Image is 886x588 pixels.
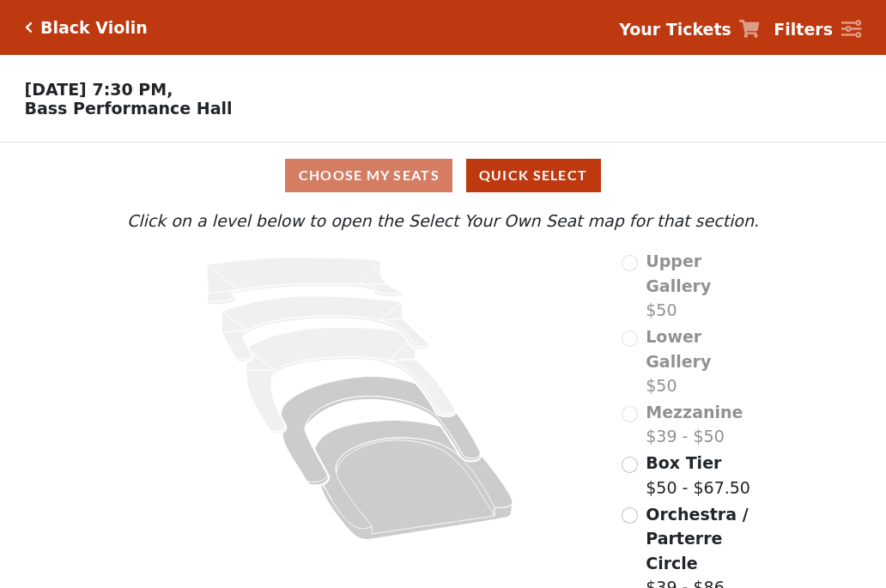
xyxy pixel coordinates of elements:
strong: Your Tickets [619,20,731,39]
span: Mezzanine [646,403,743,421]
h5: Black Violin [40,18,148,38]
a: Filters [774,17,861,42]
path: Lower Gallery - Seats Available: 0 [222,296,429,361]
span: Orchestra / Parterre Circle [646,505,748,573]
label: $50 [646,324,763,398]
label: $39 - $50 [646,400,743,449]
label: $50 - $67.50 [646,451,750,500]
span: Lower Gallery [646,327,711,371]
span: Box Tier [646,453,721,472]
label: $50 [646,249,763,323]
span: Upper Gallery [646,252,711,295]
a: Click here to go back to filters [25,21,33,33]
a: Your Tickets [619,17,760,42]
strong: Filters [774,20,833,39]
button: Quick Select [466,159,601,192]
path: Orchestra / Parterre Circle - Seats Available: 626 [315,421,513,540]
p: Click on a level below to open the Select Your Own Seat map for that section. [123,209,763,233]
path: Upper Gallery - Seats Available: 0 [207,258,403,305]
